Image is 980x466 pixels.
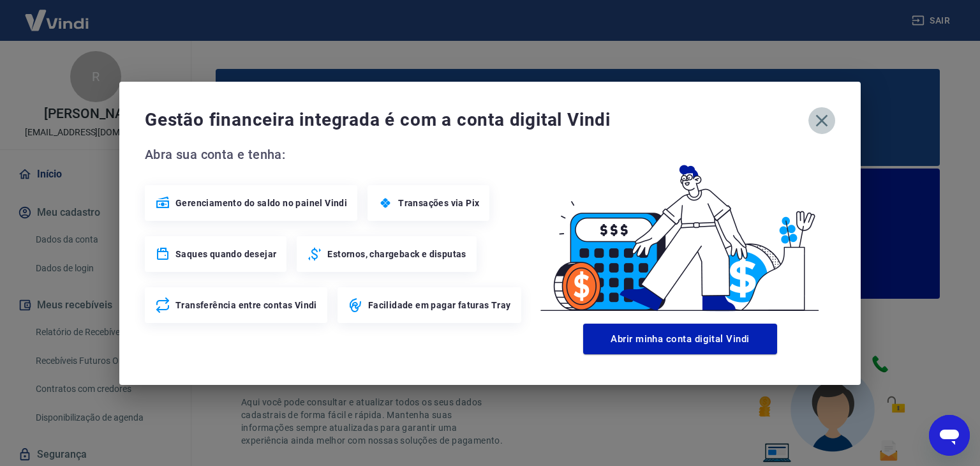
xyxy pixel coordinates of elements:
[327,248,466,260] span: Estornos, chargeback e disputas
[398,197,479,209] span: Transações via Pix
[368,299,511,312] span: Facilidade em pagar faturas Tray
[145,107,808,133] span: Gestão financeira integrada é com a conta digital Vindi
[175,299,317,312] span: Transferência entre contas Vindi
[929,415,970,456] iframe: Botão para abrir a janela de mensagens, conversa em andamento
[175,197,347,209] span: Gerenciamento do saldo no painel Vindi
[525,144,835,319] img: Good Billing
[583,324,777,354] button: Abrir minha conta digital Vindi
[175,248,276,260] span: Saques quando desejar
[145,144,525,165] span: Abra sua conta e tenha:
